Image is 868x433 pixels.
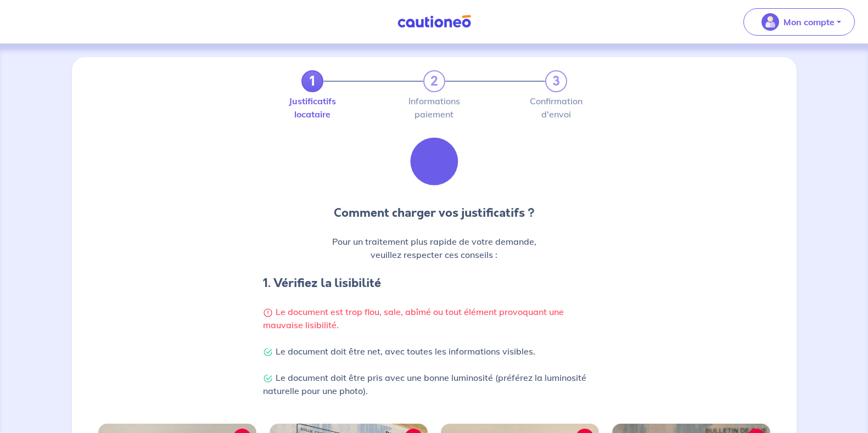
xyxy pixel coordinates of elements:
[301,97,323,119] label: Justificatifs locataire
[743,8,855,36] button: illu_account_valid_menu.svgMon compte
[405,132,464,191] img: illu_list_justif.svg
[263,345,606,397] p: Le document doit être net, avec toutes les informations visibles. Le document doit être pris avec...
[263,204,606,222] p: Comment charger vos justificatifs ?
[263,308,273,318] img: Warning
[545,97,567,119] label: Confirmation d'envoi
[301,70,323,92] a: 1
[263,347,273,357] img: Check
[423,97,445,119] label: Informations paiement
[393,15,475,29] img: Cautioneo
[263,235,606,261] p: Pour un traitement plus rapide de votre demande, veuillez respecter ces conseils :
[263,305,606,331] p: Le document est trop flou, sale, abîmé ou tout élément provoquant une mauvaise lisibilité.
[783,15,835,29] p: Mon compte
[263,274,606,292] h4: 1. Vérifiez la lisibilité
[761,13,779,31] img: illu_account_valid_menu.svg
[263,374,273,384] img: Check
